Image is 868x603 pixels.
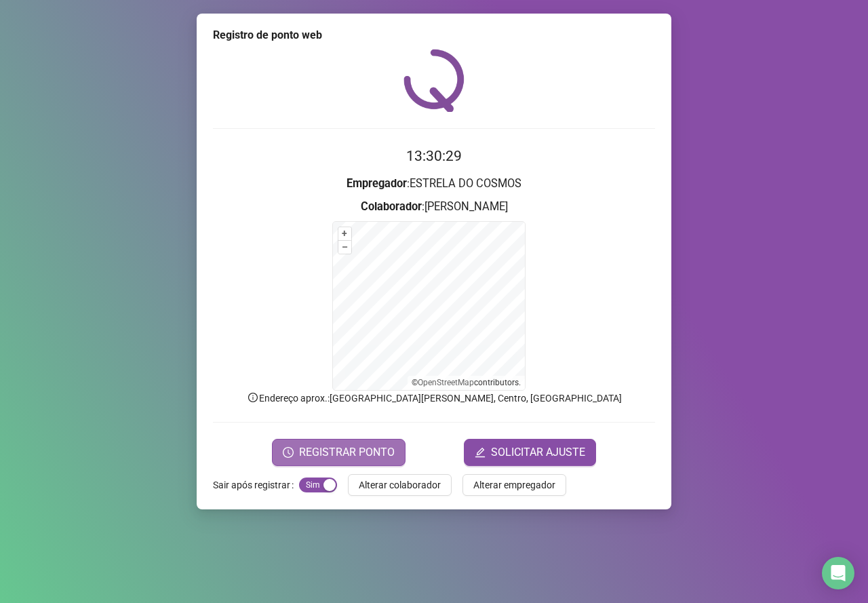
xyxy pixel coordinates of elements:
[403,49,465,112] img: QRPoint
[491,444,585,461] span: SOLICITAR AJUSTE
[213,474,299,496] label: Sair após registrar
[412,378,521,387] li: © contributors.
[283,447,294,458] span: clock-circle
[348,474,452,496] button: Alterar colaborador
[462,474,566,496] button: Alterar empregador
[338,227,351,240] button: +
[213,175,655,193] h3: : ESTRELA DO COSMOS
[473,478,555,492] span: Alterar empregador
[822,557,854,589] div: Open Intercom Messenger
[272,439,406,466] button: REGISTRAR PONTO
[338,241,351,254] button: –
[213,27,655,43] div: Registro de ponto web
[464,439,596,466] button: editSOLICITAR AJUSTE
[406,148,462,164] time: 13:30:29
[475,447,486,458] span: edit
[247,391,259,404] span: info-circle
[359,478,441,492] span: Alterar colaborador
[347,177,407,190] strong: Empregador
[418,378,474,387] a: OpenStreetMap
[361,200,422,213] strong: Colaborador
[299,444,395,461] span: REGISTRAR PONTO
[213,198,655,216] h3: : [PERSON_NAME]
[213,391,655,406] p: Endereço aprox. : [GEOGRAPHIC_DATA][PERSON_NAME], Centro, [GEOGRAPHIC_DATA]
